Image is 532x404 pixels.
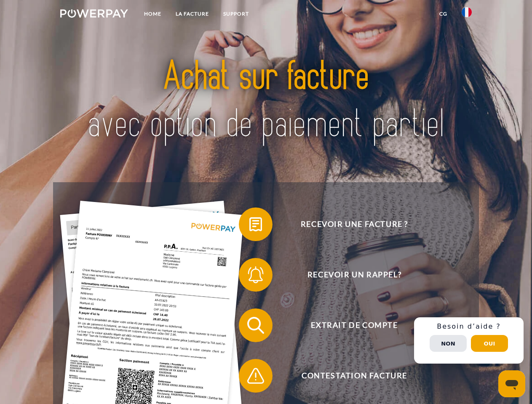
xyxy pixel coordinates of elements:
button: Non [430,335,467,352]
span: Recevoir une facture ? [251,207,457,241]
a: Home [137,6,168,21]
h3: Besoin d’aide ? [419,322,519,331]
div: Schnellhilfe [414,317,524,364]
button: Contestation Facture [239,359,458,393]
a: LA FACTURE [168,6,216,21]
button: Recevoir un rappel? [239,258,458,292]
span: Recevoir un rappel? [251,258,457,292]
a: Support [216,6,256,21]
img: qb_warning.svg [245,365,266,386]
span: Contestation Facture [251,359,457,393]
img: qb_search.svg [245,315,266,336]
a: CG [432,6,454,21]
img: title-powerpay_fr.svg [80,40,452,161]
button: Recevoir une facture ? [239,207,458,241]
iframe: Bouton de lancement de la fenêtre de messagerie [498,370,525,397]
img: qb_bill.svg [245,214,266,235]
img: qb_bell.svg [245,264,266,285]
span: Extrait de compte [251,308,457,342]
button: Oui [471,335,508,352]
img: fr [462,7,472,17]
button: Extrait de compte [239,308,458,342]
img: logo-powerpay-white.svg [60,9,128,18]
